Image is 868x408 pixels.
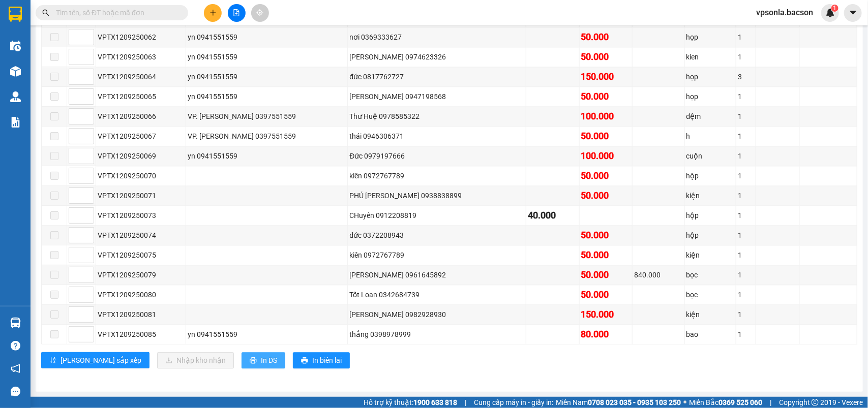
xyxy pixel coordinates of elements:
[349,190,524,201] div: PHÚ [PERSON_NAME] 0938838899
[686,289,734,300] div: bọc
[98,190,184,201] div: VPTX1209250071
[581,89,631,104] div: 50.000
[98,91,184,102] div: VPTX1209250065
[188,91,346,102] div: yn 0941551559
[349,269,524,280] div: [PERSON_NAME] 0961645892
[9,7,22,22] img: logo-vxr
[188,32,346,43] div: yn 0941551559
[98,230,184,241] div: VPTX1209250074
[581,70,631,84] div: 150.000
[98,150,184,162] div: VPTX1209250069
[474,397,553,408] span: Cung cấp máy in - giấy in:
[556,397,681,408] span: Miền Nam
[738,269,754,280] div: 1
[634,269,683,280] div: 840.000
[11,387,20,396] span: message
[581,129,631,143] div: 50.000
[581,228,631,242] div: 50.000
[96,226,186,245] td: VPTX1209250074
[738,150,754,162] div: 1
[581,248,631,262] div: 50.000
[312,355,342,366] span: In biên lai
[349,131,524,142] div: thái 0946306371
[588,398,681,406] strong: 0708 023 035 - 0935 103 250
[96,325,186,344] td: VPTX1209250085
[233,9,240,16] span: file-add
[96,245,186,265] td: VPTX1209250075
[242,352,285,368] button: printerIn DS
[49,357,56,365] span: sort-ascending
[56,7,176,18] input: Tìm tên, số ĐT hoặc mã đơn
[293,352,350,368] button: printerIn biên lai
[96,206,186,226] td: VPTX1209250073
[98,269,184,280] div: VPTX1209250079
[686,269,734,280] div: bọc
[10,41,21,51] img: warehouse-icon
[738,249,754,261] div: 1
[98,249,184,261] div: VPTX1209250075
[738,190,754,201] div: 1
[256,9,263,16] span: aim
[11,341,20,351] span: question-circle
[738,131,754,142] div: 1
[738,111,754,122] div: 1
[465,397,466,408] span: |
[844,4,862,22] button: caret-down
[748,6,821,19] span: vpsonla.bacson
[364,397,457,408] span: Hỗ trợ kỹ thuật:
[686,51,734,62] div: kien
[251,4,269,22] button: aim
[826,8,835,17] img: icon-new-feature
[581,288,631,302] div: 50.000
[98,131,184,142] div: VPTX1209250067
[581,149,631,163] div: 100.000
[528,208,577,223] div: 40.000
[188,329,346,340] div: yn 0941551559
[98,71,184,82] div: VPTX1209250064
[188,111,346,122] div: VP. [PERSON_NAME] 0397551559
[738,210,754,221] div: 1
[738,309,754,320] div: 1
[686,230,734,241] div: hộp
[98,32,184,43] div: VPTX1209250062
[738,91,754,102] div: 1
[96,166,186,186] td: VPTX1209250070
[349,289,524,300] div: Tốt Loan 0342684739
[349,91,524,102] div: [PERSON_NAME] 0947198568
[188,71,346,82] div: yn 0941551559
[770,397,771,408] span: |
[683,400,686,404] span: ⚪️
[738,32,754,43] div: 1
[349,249,524,261] div: kiên 0972767789
[98,309,184,320] div: VPTX1209250081
[98,289,184,300] div: VPTX1209250080
[41,352,149,368] button: sort-ascending[PERSON_NAME] sắp xếp
[686,210,734,221] div: hộp
[42,9,49,16] span: search
[581,268,631,282] div: 50.000
[349,309,524,320] div: [PERSON_NAME] 0982928930
[686,131,734,142] div: h
[686,190,734,201] div: kiện
[349,32,524,43] div: nơi 0369333627
[96,87,186,107] td: VPTX1209250065
[581,109,631,123] div: 100.000
[10,117,21,128] img: solution-icon
[250,357,257,365] span: printer
[261,355,277,366] span: In DS
[209,9,217,16] span: plus
[349,111,524,122] div: Thư Huệ 0978585322
[349,71,524,82] div: đức 0817762727
[188,150,346,162] div: yn 0941551559
[61,355,141,366] span: [PERSON_NAME] sắp xếp
[686,170,734,181] div: hộp
[686,309,734,320] div: kiện
[349,210,524,221] div: CHuyên 0912208819
[413,398,457,406] strong: 1900 633 818
[98,51,184,62] div: VPTX1209250063
[581,307,631,322] div: 150.000
[349,150,524,162] div: Đức 0979197666
[689,397,762,408] span: Miền Bắc
[98,111,184,122] div: VPTX1209250066
[349,329,524,340] div: thắng 0398978999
